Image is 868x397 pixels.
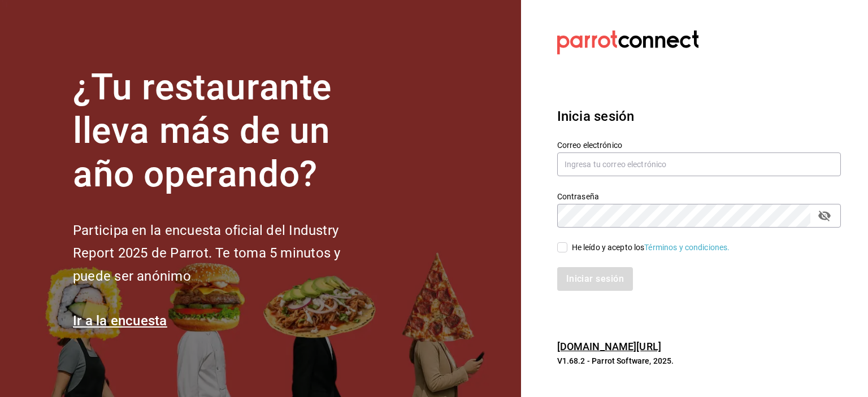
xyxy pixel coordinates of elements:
[557,341,661,352] a: [DOMAIN_NAME][URL]
[557,193,841,200] label: Contraseña
[73,313,167,329] a: Ir a la encuesta
[73,219,378,288] h2: Participa en la encuesta oficial del Industry Report 2025 de Parrot. Te toma 5 minutos y puede se...
[644,243,730,252] a: Términos y condiciones.
[557,141,841,149] label: Correo electrónico
[557,106,841,126] h3: Inicia sesión
[557,152,841,176] input: Ingresa tu correo electrónico
[557,355,841,367] p: V1.68.2 - Parrot Software, 2025.
[572,242,730,254] div: He leído y acepto los
[815,206,834,225] button: passwordField
[73,66,378,196] h1: ¿Tu restaurante lleva más de un año operando?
